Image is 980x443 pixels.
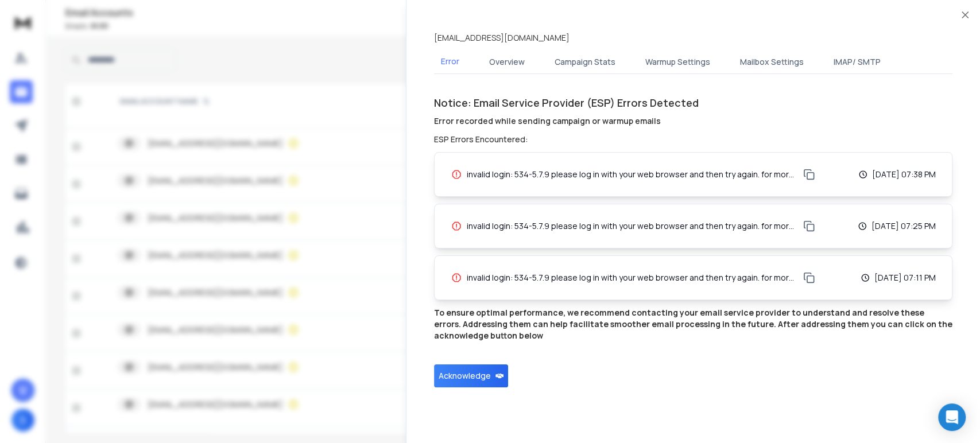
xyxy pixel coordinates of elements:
button: IMAP/ SMTP [827,49,888,75]
span: invalid login: 534-5.7.9 please log in with your web browser and then try again. for more 534-5.7... [467,169,797,180]
h3: ESP Errors Encountered: [434,134,952,145]
button: Mailbox Settings [733,49,811,75]
span: invalid login: 534-5.7.9 please log in with your web browser and then try again. for more 534-5.7... [467,220,797,232]
p: To ensure optimal performance, we recommend contacting your email service provider to understand ... [434,307,952,341]
button: Warmup Settings [638,49,717,75]
h4: Error recorded while sending campaign or warmup emails [434,115,952,127]
button: Error [434,49,466,75]
p: [DATE] 07:11 PM [874,272,936,283]
p: [DATE] 07:38 PM [872,169,936,180]
div: Open Intercom Messenger [938,403,966,431]
button: Campaign Stats [548,49,622,75]
p: [DATE] 07:25 PM [871,220,936,232]
button: Overview [482,49,532,75]
p: [EMAIL_ADDRESS][DOMAIN_NAME] [434,32,570,44]
span: invalid login: 534-5.7.9 please log in with your web browser and then try again. for more 534-5.7... [467,272,797,283]
h1: Notice: Email Service Provider (ESP) Errors Detected [434,95,952,127]
button: Acknowledge [434,364,508,387]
